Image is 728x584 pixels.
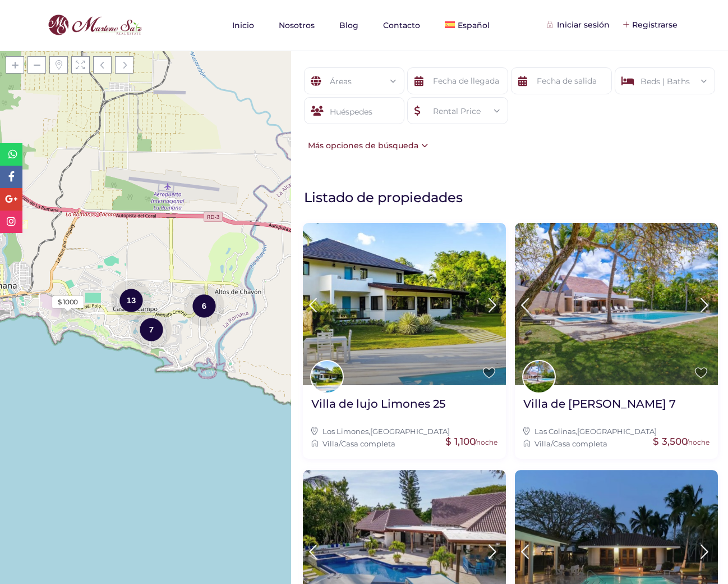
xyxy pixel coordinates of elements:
[322,439,339,448] a: Villa
[407,67,508,94] input: Fecha de llegada
[370,427,450,436] a: [GEOGRAPHIC_DATA]
[535,427,575,436] a: Las Colinas
[553,439,607,448] a: Casa completa
[624,19,678,31] div: Registrarse
[302,139,428,152] div: Más opciones de búsqueda
[313,68,396,95] div: Áreas
[515,223,718,385] img: Villa de lujo Colinas 7
[311,396,445,419] a: Villa de lujo Limones 25
[304,189,722,206] h1: Listado de propiedades
[458,20,490,30] span: Español
[131,308,172,350] div: 7
[523,437,709,450] div: /
[523,425,709,437] div: ,
[311,425,497,437] div: ,
[322,427,368,436] a: Los Limones
[311,437,497,450] div: /
[511,67,612,94] input: Fecha de salida
[311,396,445,411] h2: Villa de lujo Limones 25
[549,19,610,31] div: Iniciar sesión
[416,98,499,125] div: Rental Price
[58,297,78,307] div: $ 1000
[111,279,151,321] div: 13
[624,68,707,95] div: Beds | Baths
[45,12,145,39] img: logo
[303,223,506,385] img: Villa de lujo Limones 25
[184,285,224,327] div: 6
[535,439,551,448] a: Villa
[304,97,405,124] div: Huéspedes
[523,396,676,419] a: Villa de [PERSON_NAME] 7
[577,427,657,436] a: [GEOGRAPHIC_DATA]
[523,396,676,411] h2: Villa de [PERSON_NAME] 7
[341,439,395,448] a: Casa completa
[62,157,230,216] div: Cargando mapas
